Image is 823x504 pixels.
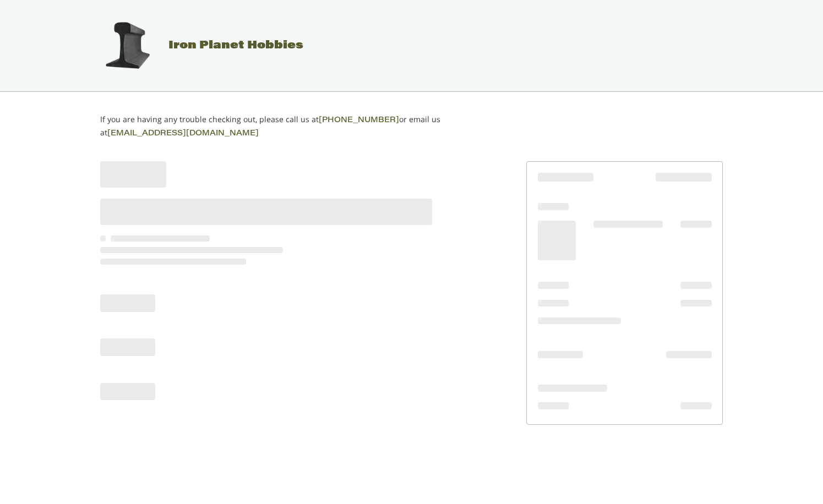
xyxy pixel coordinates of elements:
img: Iron Planet Hobbies [100,18,155,73]
a: Iron Planet Hobbies [89,40,303,51]
a: [EMAIL_ADDRESS][DOMAIN_NAME] [107,130,259,138]
p: If you are having any trouble checking out, please call us at or email us at [100,113,475,140]
span: Iron Planet Hobbies [168,40,303,51]
a: [PHONE_NUMBER] [319,117,399,124]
